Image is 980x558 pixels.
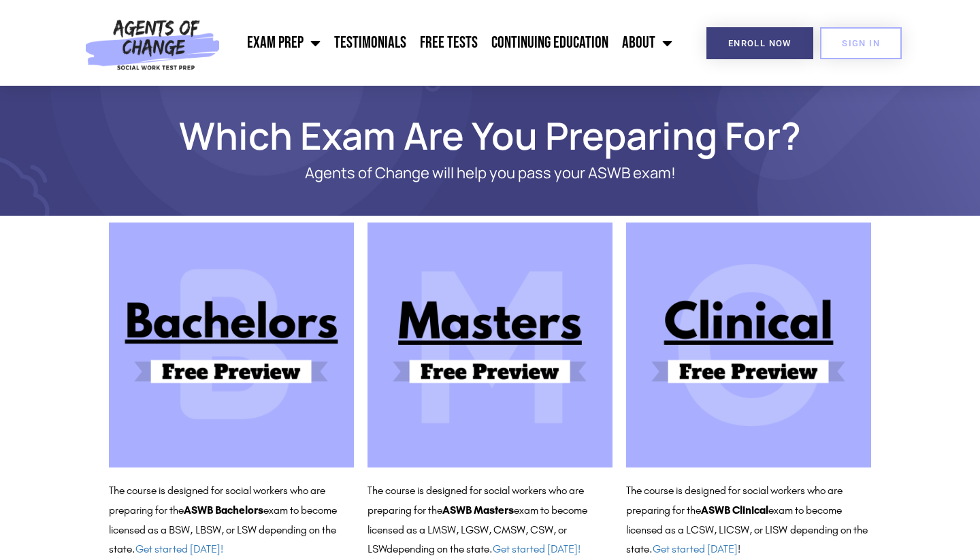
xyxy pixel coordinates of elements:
b: ASWB Bachelors [184,504,263,516]
p: Agents of Change will help you pass your ASWB exam! [157,165,823,182]
a: Exam Prep [240,26,327,60]
a: About [615,26,679,60]
nav: Menu [227,26,680,60]
a: SIGN IN [820,27,902,59]
a: Get started [DATE] [653,542,738,555]
span: depending on the state. [387,542,581,555]
b: ASWB Clinical [701,504,768,516]
span: SIGN IN [842,39,880,48]
a: Get started [DATE]! [493,542,581,555]
h1: Which Exam Are You Preparing For? [102,120,878,151]
a: Testimonials [327,26,413,60]
span: . ! [649,542,740,555]
span: Enroll Now [728,39,791,48]
a: Get started [DATE]! [135,542,223,555]
a: Continuing Education [485,26,615,60]
a: Free Tests [413,26,485,60]
b: ASWB Masters [442,504,514,516]
a: Enroll Now [706,27,813,59]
